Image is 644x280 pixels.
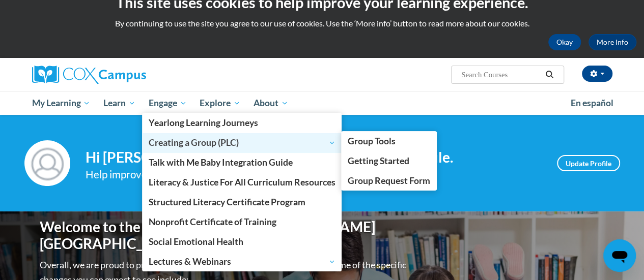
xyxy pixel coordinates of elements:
[86,149,542,166] h4: Hi [PERSON_NAME]! Take a minute to review your profile.
[97,91,142,115] a: Learn
[8,18,636,29] p: By continuing to use the site you agree to our use of cookies. Use the ‘More info’ button to read...
[341,151,437,171] a: Getting Started
[24,91,620,115] div: Main menu
[142,113,342,133] a: Yearlong Learning Journeys
[564,92,620,114] a: En español
[142,252,342,271] a: Lectures & Webinars
[25,91,97,115] a: My Learning
[589,34,636,50] a: More Info
[348,155,409,166] span: Getting Started
[254,97,288,109] span: About
[32,66,215,84] a: Cox Campus
[103,97,135,109] span: Learn
[24,140,70,186] img: Profile Image
[149,256,335,268] span: Lectures & Webinars
[557,155,620,171] a: Update Profile
[86,166,542,183] div: Help improve your experience by keeping your profile up to date.
[149,97,187,109] span: Engage
[341,171,437,191] a: Group Request Form
[149,216,276,227] span: Nonprofit Certificate of Training
[542,69,557,81] button: Search
[142,91,193,115] a: Engage
[200,97,240,109] span: Explore
[193,91,247,115] a: Explore
[149,197,305,207] span: Structured Literacy Certificate Program
[460,69,542,81] input: Search Courses
[603,239,636,272] iframe: Button to launch messaging window
[142,133,342,152] a: Creating a Group (PLC)
[142,212,342,232] a: Nonprofit Certificate of Training
[40,219,409,253] h1: Welcome to the new and improved [PERSON_NAME][GEOGRAPHIC_DATA]
[247,91,295,115] a: About
[142,152,342,172] a: Talk with Me Baby Integration Guide
[341,131,437,151] a: Group Tools
[149,137,335,149] span: Creating a Group (PLC)
[149,236,243,247] span: Social Emotional Health
[32,97,90,109] span: My Learning
[149,177,335,188] span: Literacy & Justice For All Curriculum Resources
[142,192,342,212] a: Structured Literacy Certificate Program
[149,157,293,168] span: Talk with Me Baby Integration Guide
[348,136,396,146] span: Group Tools
[571,98,613,108] span: En español
[142,172,342,192] a: Literacy & Justice For All Curriculum Resources
[149,117,258,128] span: Yearlong Learning Journeys
[582,66,612,82] button: Account Settings
[348,175,430,186] span: Group Request Form
[32,66,146,84] img: Cox Campus
[142,232,342,252] a: Social Emotional Health
[548,34,581,50] button: Okay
